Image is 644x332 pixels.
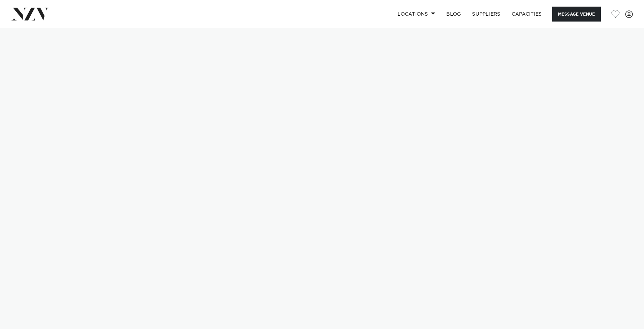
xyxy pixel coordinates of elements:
a: BLOG [441,7,466,22]
a: SUPPLIERS [466,7,506,22]
img: nzv-logo.png [11,8,49,20]
button: Message Venue [552,7,601,22]
a: Locations [392,7,441,22]
a: Capacities [506,7,548,22]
